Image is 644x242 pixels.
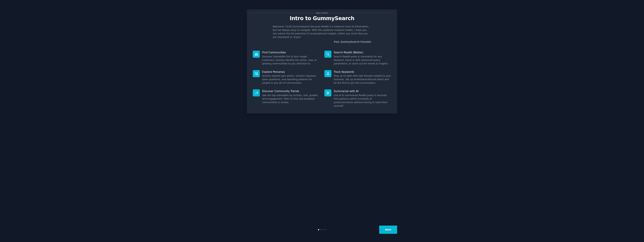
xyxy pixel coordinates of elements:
[334,89,391,93] p: Summarize with AI
[334,51,391,54] p: Search Reddit (Better)
[334,40,371,43] a: Fed, GummySearch Founder
[262,51,320,54] p: Find Communities
[250,15,394,21] p: Intro to GummySearch
[273,25,371,39] p: Welcome! I built GummySearch because Reddit is a treasure trove of information, but not always ea...
[262,70,320,74] p: Explore Personas
[262,74,320,85] dd: Quickly explore pain points, solution requests, open questions, and spending patterns for people ...
[262,94,320,104] dd: See the top subreddits by activity, size, growth, and engagement. Filter to find new breakout com...
[334,70,391,74] p: Track Keywords
[262,55,320,65] dd: Discover Subreddits full of your target customers. Quickly identify the active, new, or growing c...
[379,226,397,234] button: Next
[262,89,320,93] p: Discover Community Trends
[334,55,391,65] dd: Search Reddit posts & comments for any keyword. Zoom in with advanced query parameters, or zoom o...
[315,11,329,15] span: Welcome!
[333,40,371,44] div: -
[334,94,391,108] dd: Use AI to summarize Reddit posts in seconds. Find patterns within hundreds of posts/comments with...
[334,74,391,85] dd: Stay up to date with new threads related to your business. Set up email/slack/discord alerts and ...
